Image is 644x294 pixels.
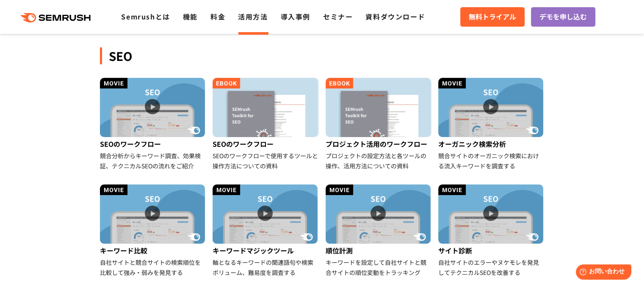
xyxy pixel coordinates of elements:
[326,244,432,257] div: 順位計測
[569,261,635,285] iframe: Help widget launcher
[100,184,206,278] a: キーワード比較 自社サイトと競合サイトの検索順位を比較して強み・弱みを発見する
[326,257,432,278] div: キーワードを設定して自社サイトと競合サイトの順位変動をトラッキング
[326,78,432,171] a: プロジェクト活用のワークフロー プロジェクトの設定方法と各ツールの操作、活用方法についての資料
[539,11,587,22] span: デモを申し込む
[365,11,425,22] a: 資料ダウンロード
[469,11,516,22] span: 無料トライアル
[213,257,319,278] div: 軸となるキーワードの関連語句や検索ボリューム、難易度を調査する
[100,47,544,64] div: SEO
[100,137,206,151] div: SEOのワークフロー
[213,151,319,171] div: SEOのワークフローで使用するツールと操作方法についての資料
[323,11,353,22] a: セミナー
[213,184,319,278] a: キーワードマジックツール 軸となるキーワードの関連語句や検索ボリューム、難易度を調査する
[100,151,206,171] div: 競合分析からキーワード調査、効果検証、テクニカルSEOの流れをご紹介
[121,11,170,22] a: Semrushとは
[210,11,225,22] a: 料金
[213,78,319,171] a: SEOのワークフロー SEOのワークフローで使用するツールと操作方法についての資料
[213,137,319,151] div: SEOのワークフロー
[531,7,595,27] a: デモを申し込む
[183,11,198,22] a: 機能
[281,11,310,22] a: 導入事例
[438,151,544,171] div: 競合サイトのオーガニック検索における流入キーワードを調査する
[326,151,432,171] div: プロジェクトの設定方法と各ツールの操作、活用方法についての資料
[438,184,544,278] a: サイト診断 自社サイトのエラーやヌケモレを発見してテクニカルSEOを改善する
[438,257,544,278] div: 自社サイトのエラーやヌケモレを発見してテクニカルSEOを改善する
[326,184,432,278] a: 順位計測 キーワードを設定して自社サイトと競合サイトの順位変動をトラッキング
[238,11,268,22] a: 活用方法
[100,78,206,171] a: SEOのワークフロー 競合分析からキーワード調査、効果検証、テクニカルSEOの流れをご紹介
[438,78,544,171] a: オーガニック検索分析 競合サイトのオーガニック検索における流入キーワードを調査する
[460,7,525,27] a: 無料トライアル
[100,257,206,278] div: 自社サイトと競合サイトの検索順位を比較して強み・弱みを発見する
[326,137,432,151] div: プロジェクト活用のワークフロー
[213,244,319,257] div: キーワードマジックツール
[438,137,544,151] div: オーガニック検索分析
[100,244,206,257] div: キーワード比較
[438,244,544,257] div: サイト診断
